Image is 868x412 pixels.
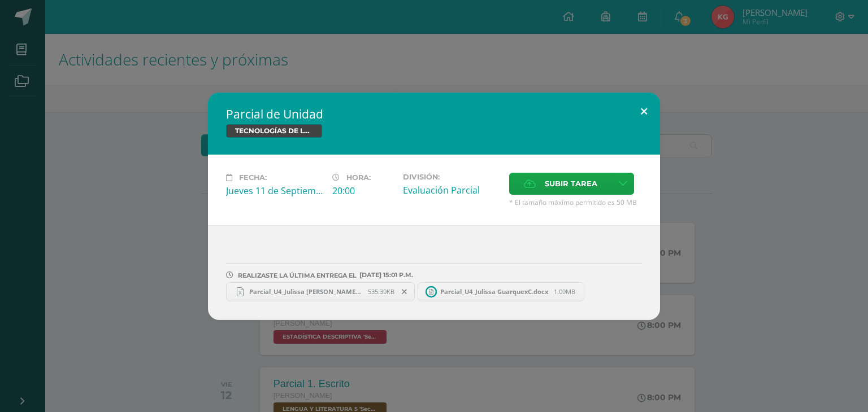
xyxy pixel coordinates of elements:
[226,124,322,138] span: TECNOLOGÍAS DE LA INFORMACIÓN Y LA COMUNICACIÓN 5
[418,282,585,301] a: Parcial_U4_Julissa GuarquexC.docx 1.09MB
[226,185,323,197] div: Jueves 11 de Septiembre
[368,287,394,296] span: 535.39KB
[226,282,415,301] a: Parcial_U4_Julissa [PERSON_NAME].xlsx 535.39KB
[545,173,597,194] span: Subir tarea
[244,287,368,296] span: Parcial_U4_Julissa [PERSON_NAME].xlsx
[628,93,660,131] button: Close (Esc)
[239,173,267,182] span: Fecha:
[357,275,413,275] span: [DATE] 15:01 P.M.
[403,184,500,196] div: Evaluación Parcial
[332,185,394,197] div: 20:00
[509,198,642,207] span: * El tamaño máximo permitido es 50 MB
[403,173,500,181] label: División:
[395,286,414,298] span: Remover entrega
[346,173,371,182] span: Hora:
[226,106,642,122] h2: Parcial de Unidad
[554,287,575,296] span: 1.09MB
[435,287,554,296] span: Parcial_U4_Julissa GuarquexC.docx
[238,271,357,279] span: REALIZASTE LA ÚLTIMA ENTREGA EL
